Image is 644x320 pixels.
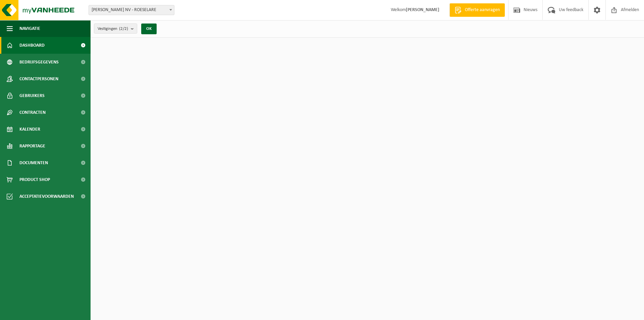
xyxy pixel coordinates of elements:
[19,54,59,71] span: Bedrijfsgegevens
[19,171,50,188] span: Product Shop
[141,24,157,34] button: OK
[19,188,74,205] span: Acceptatievoorwaarden
[19,20,40,37] span: Navigatie
[19,138,45,154] span: Rapportage
[98,24,128,34] span: Vestigingen
[94,24,137,34] button: Vestigingen(2/2)
[449,3,505,17] a: Offerte aanvragen
[19,87,45,104] span: Gebruikers
[89,5,174,15] span: LUCIEN BERTELOOT NV - ROESELARE
[19,104,46,121] span: Contracten
[119,27,128,31] count: (2/2)
[463,7,501,13] span: Offerte aanvragen
[19,71,58,87] span: Contactpersonen
[19,121,40,138] span: Kalender
[19,37,45,54] span: Dashboard
[19,154,48,171] span: Documenten
[89,5,174,15] span: LUCIEN BERTELOOT NV - ROESELARE
[406,7,439,12] strong: [PERSON_NAME]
